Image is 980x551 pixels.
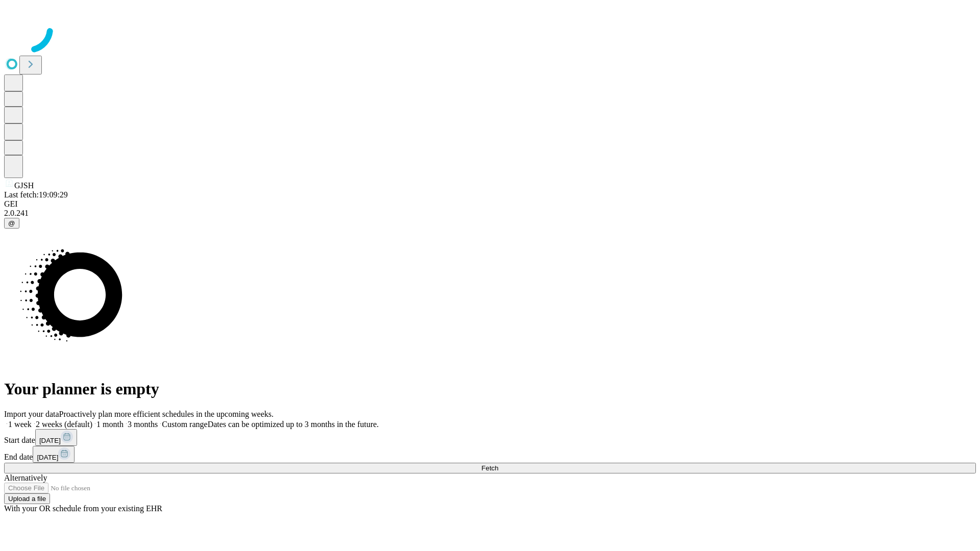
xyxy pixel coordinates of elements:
[208,420,379,429] span: Dates can be optimized up to 3 months in the future.
[4,446,976,463] div: End date
[162,420,207,429] span: Custom range
[128,420,158,429] span: 3 months
[8,420,32,429] span: 1 week
[36,420,92,429] span: 2 weeks (default)
[14,181,34,190] span: GJSH
[37,454,58,461] span: [DATE]
[481,464,498,472] span: Fetch
[35,429,77,446] button: [DATE]
[96,420,124,429] span: 1 month
[4,463,976,473] button: Fetch
[4,473,47,482] span: Alternatively
[8,219,15,227] span: @
[4,380,976,398] h1: Your planner is empty
[4,218,19,229] button: @
[4,199,976,209] div: GEI
[4,504,162,513] span: With your OR schedule from your existing EHR
[4,190,68,199] span: Last fetch: 19:09:29
[4,410,59,418] span: Import your data
[4,429,976,446] div: Start date
[33,446,75,463] button: [DATE]
[59,410,274,418] span: Proactively plan more efficient schedules in the upcoming weeks.
[4,209,976,218] div: 2.0.241
[4,493,50,504] button: Upload a file
[39,437,61,444] span: [DATE]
